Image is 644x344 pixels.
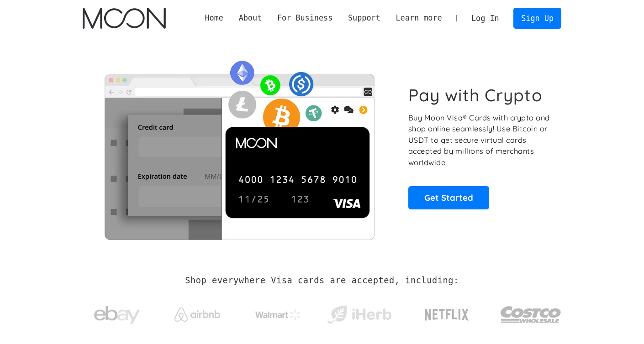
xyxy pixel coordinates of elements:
div: Support [340,12,388,24]
a: iHerb [325,294,393,331]
a: home [83,8,165,29]
img: iHerb [325,303,393,327]
a: Get Started [408,186,489,209]
div: About [239,12,262,24]
img: Airbnb [174,308,220,322]
img: Moon Logo [83,8,165,29]
div: For Business [269,12,340,24]
a: Sign Up [513,8,561,28]
img: Netflix [424,303,470,326]
a: Airbnb [164,298,232,326]
a: Log In [464,8,507,28]
h1: Pay with Crypto [408,85,543,105]
img: ebay [94,301,140,329]
div: Support [348,12,380,24]
img: Walmart [255,309,301,320]
div: About [231,12,269,24]
div: Learn more [396,12,442,24]
h2: Shop everywhere Visa cards are accepted, including: [185,276,459,286]
img: Moon Cards let you spend your crypto anywhere Visa is accepted. [83,54,396,240]
img: Costco [500,297,561,332]
a: Netflix [406,294,488,331]
div: Learn more [388,12,450,24]
a: Costco [500,288,561,336]
a: Home [197,12,231,24]
p: Buy Moon Visa® Cards with crypto and shop online seamlessly! Use Bitcoin or USDT to get secure vi... [408,112,551,168]
a: ebay [83,292,151,334]
a: Walmart [244,300,312,325]
div: For Business [277,12,333,24]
